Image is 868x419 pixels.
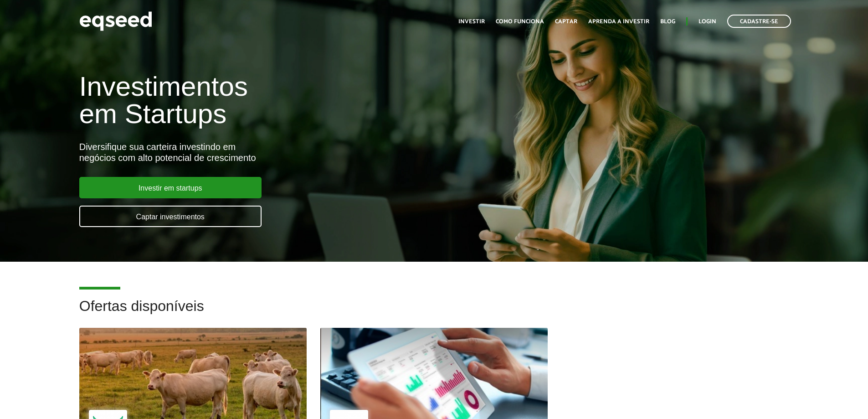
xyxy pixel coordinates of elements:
[79,9,152,33] img: EqSeed
[79,298,789,328] h2: Ofertas disponíveis
[458,19,485,25] a: Investir
[79,206,262,227] a: Captar investimentos
[79,141,500,163] div: Diversifique sua carteira investindo em negócios com alto potencial de crescimento
[79,177,262,198] a: Investir em startups
[496,19,544,25] a: Como funciona
[660,19,675,25] a: Blog
[79,73,500,128] h1: Investimentos em Startups
[699,19,716,25] a: Login
[588,19,649,25] a: Aprenda a investir
[727,15,791,28] a: Cadastre-se
[555,19,577,25] a: Captar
